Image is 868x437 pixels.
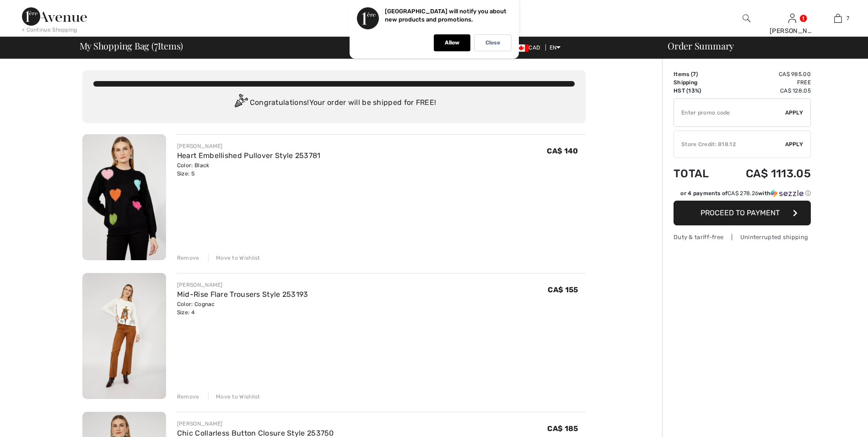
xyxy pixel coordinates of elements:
[177,281,308,289] div: [PERSON_NAME]
[208,393,260,401] div: Move to Wishlist
[693,71,696,77] span: 7
[550,44,561,51] span: EN
[177,151,321,160] a: Heart Embellished Pullover Style 253781
[674,78,722,87] td: Shipping
[82,273,166,399] img: Mid-Rise Flare Trousers Style 253193
[846,14,849,22] span: 7
[514,44,544,51] span: CAD
[232,94,250,112] img: Congratulation2.svg
[80,41,183,50] span: My Shopping Bag ( Items)
[93,94,575,112] div: Congratulations! Your order will be shipped for FREE!
[674,233,811,241] div: Duty & tariff-free | Uninterrupted shipping
[177,254,199,262] div: Remove
[177,300,308,317] div: Color: Cognac Size: 4
[674,87,722,95] td: HST (13%)
[743,13,750,24] img: search the website
[722,78,811,87] td: Free
[788,13,796,24] img: My Info
[674,140,785,148] div: Store Credit: 818.12
[722,70,811,78] td: CA$ 985.00
[177,393,199,401] div: Remove
[22,26,77,34] div: < Continue Shopping
[657,41,863,50] div: Order Summary
[547,147,578,155] span: CA$ 140
[674,70,722,78] td: Items ( )
[728,190,758,197] span: CA$ 278.26
[82,134,166,260] img: Heart Embellished Pullover Style 253781
[785,109,803,117] span: Apply
[177,161,321,178] div: Color: Black Size: S
[547,424,578,433] span: CA$ 185
[445,39,459,46] p: Allow
[208,254,260,262] div: Move to Wishlist
[834,13,842,24] img: My Bag
[674,99,785,126] input: Promo code
[177,142,321,150] div: [PERSON_NAME]
[680,189,811,197] div: or 4 payments of with
[385,8,507,23] p: [GEOGRAPHIC_DATA] will notify you about new products and promotions.
[548,285,578,294] span: CA$ 155
[788,14,796,22] a: Sign In
[514,44,528,52] img: Canadian Dollar
[771,189,803,197] img: Sezzle
[674,189,811,201] div: or 4 payments ofCA$ 278.26withSezzle Click to learn more about Sezzle
[722,158,811,189] td: CA$ 1113.05
[177,290,308,299] a: Mid-Rise Flare Trousers Style 253193
[674,201,811,225] button: Proceed to Payment
[674,158,722,189] td: Total
[177,420,334,428] div: [PERSON_NAME]
[22,7,87,26] img: 1ère Avenue
[785,140,803,148] span: Apply
[485,39,500,46] p: Close
[722,87,811,95] td: CA$ 128.05
[770,26,814,36] div: [PERSON_NAME]
[701,208,780,217] span: Proceed to Payment
[815,13,860,24] a: 7
[154,39,158,51] span: 7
